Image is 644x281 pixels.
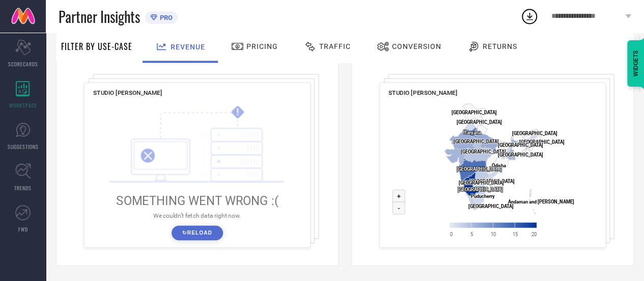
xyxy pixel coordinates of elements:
[468,203,513,209] text: [GEOGRAPHIC_DATA]
[8,143,39,150] span: SUGGESTIONS
[498,152,543,158] text: [GEOGRAPHIC_DATA]
[457,166,502,172] text: [GEOGRAPHIC_DATA]
[8,60,38,68] span: SCORECARDS
[519,139,565,144] text: [GEOGRAPHIC_DATA]
[512,231,517,237] text: 15
[237,107,240,117] tspan: !
[59,6,140,27] span: Partner Insights
[319,42,351,50] span: Traffic
[483,42,517,50] span: Returns
[454,139,499,144] text: [GEOGRAPHIC_DATA]
[157,14,173,21] span: PRO
[457,119,502,124] text: [GEOGRAPHIC_DATA]
[388,89,457,96] span: STUDIO [PERSON_NAME]
[520,7,539,25] div: Open download list
[471,193,495,199] text: Puducherry
[512,130,557,136] text: [GEOGRAPHIC_DATA]
[498,142,543,147] text: [GEOGRAPHIC_DATA]
[450,231,453,237] text: 0
[470,231,473,237] text: 5
[491,231,496,237] text: 10
[246,42,278,50] span: Pricing
[14,184,32,192] span: TRENDS
[398,204,400,212] text: -
[116,194,278,208] span: SOMETHING WENT WRONG :(
[452,110,497,115] text: [GEOGRAPHIC_DATA]
[171,43,205,51] span: Revenue
[459,180,504,186] text: [GEOGRAPHIC_DATA]
[508,199,574,205] text: Andaman and [PERSON_NAME]
[397,192,401,200] text: +
[9,101,37,109] span: WORKSPACE
[172,225,223,240] button: ↻Reload
[461,149,506,155] text: [GEOGRAPHIC_DATA]
[469,178,515,184] text: [GEOGRAPHIC_DATA]
[392,42,441,50] span: Conversion
[153,212,241,219] span: We couldn’t fetch data right now.
[492,163,506,168] text: Odisha
[458,187,503,192] text: [GEOGRAPHIC_DATA]
[61,40,132,53] span: Filter By Use-Case
[18,225,28,233] span: FWD
[531,231,536,237] text: 20
[463,130,481,135] text: Haryana
[93,89,162,96] span: STUDIO [PERSON_NAME]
